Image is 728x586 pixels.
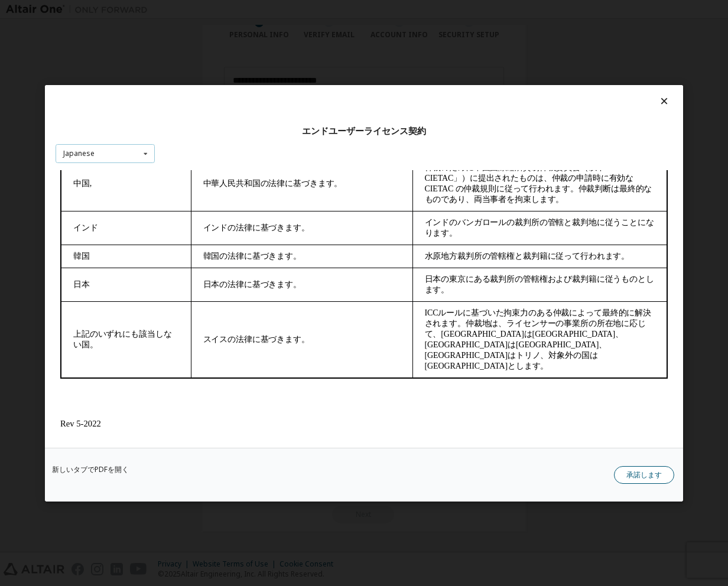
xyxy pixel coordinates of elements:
a: 新しいタブでPDFを開く [52,465,129,473]
td: インドの法律に基づきます。 [135,41,357,74]
td: 韓国の法律に基づきます。 [135,74,357,97]
div: Japanese [63,150,95,157]
td: インド [5,41,135,74]
td: スイスの法律に基づきます。 [135,131,357,208]
td: 日本 [5,97,135,131]
td: 日本の法律に基づきます。 [135,97,357,131]
div: エンドユーザーライセンス契約 [56,125,672,136]
td: インドのバンガロールの裁判所の管轄と裁判地に従うことになります。 [357,41,612,74]
td: 上記のいずれにも該当しない国。 [5,131,135,208]
footer: Rev 5-2022 [5,249,612,259]
td: 日本の東京にある裁判所の管轄権および裁判籍に従うものとします。 [357,97,612,131]
button: 承諾します [614,465,674,483]
td: 水原地方裁判所の管轄権と裁判籍に従って行われます。 [357,74,612,97]
td: 韓国 [5,74,135,97]
td: ICCルールに基づいた拘束力のある仲裁によって最終的に解決されます。仲裁地は、ライセンサーの事業所の所在地に応じて、[GEOGRAPHIC_DATA]は[GEOGRAPHIC_DATA]、[GE... [357,131,612,208]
